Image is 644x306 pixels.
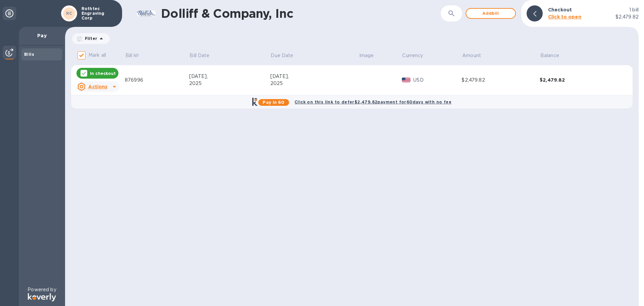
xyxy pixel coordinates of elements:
div: 2025 [189,80,270,87]
span: Due Date [271,52,302,59]
p: Bill № [125,52,139,59]
span: Bill Date [190,52,218,59]
img: Logo [28,293,56,301]
div: $2,479.82 [462,77,540,84]
p: Bill Date [190,52,209,59]
b: Click to open [548,14,581,19]
span: Balance [540,52,568,59]
div: [DATE], [189,73,270,80]
p: USD [413,77,462,84]
span: Add bill [472,9,510,17]
p: Currency [402,52,423,59]
p: $2,479.82 [615,13,639,20]
p: 1 bill [629,6,639,13]
b: Click on this link to defer $2,479.82 payment for 60 days with no fee [294,99,451,104]
p: Checkout [548,6,572,13]
b: Pay in 60 [263,100,284,105]
b: Bills [24,52,34,57]
p: Due Date [271,52,293,59]
p: Mark all [89,52,106,59]
div: $2,479.82 [540,77,618,83]
u: Actions [88,84,107,89]
p: Amount [462,52,481,59]
img: USD [402,78,411,82]
h1: Dolliff & Company, Inc [161,6,397,20]
p: In checkout [90,71,116,76]
p: Filter [82,36,97,41]
p: Powered by [28,286,56,293]
div: 876996 [125,77,189,84]
div: [DATE], [270,73,359,80]
p: Image [359,52,374,59]
span: Bill № [125,52,148,59]
b: RC [66,11,72,16]
button: Addbill [466,8,516,19]
p: Rothtec Engraving Corp [82,6,115,20]
p: Balance [540,52,559,59]
div: 2025 [270,80,359,87]
p: Pay [24,32,60,39]
span: Amount [462,52,490,59]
